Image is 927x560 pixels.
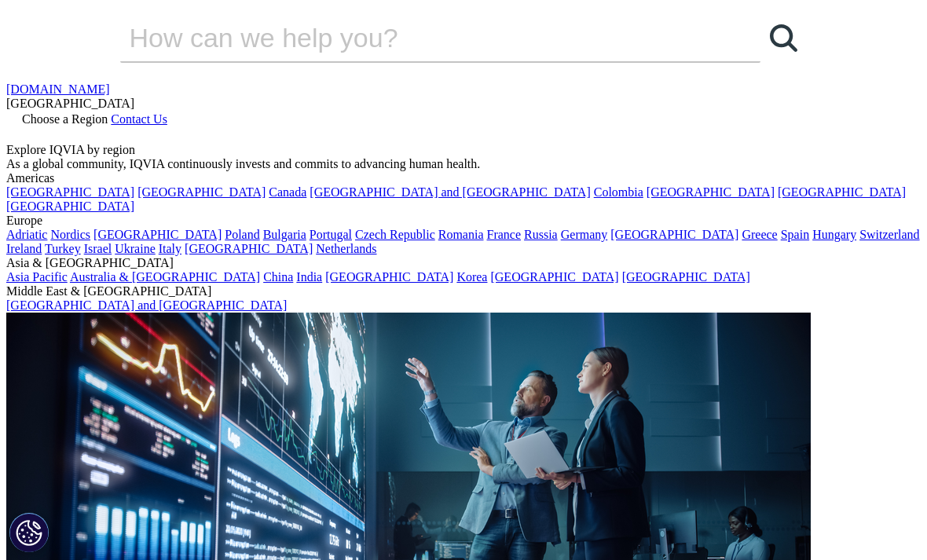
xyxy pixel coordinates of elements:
[610,228,738,241] a: [GEOGRAPHIC_DATA]
[137,185,266,199] a: [GEOGRAPHIC_DATA]
[770,24,797,52] svg: Search
[6,256,921,270] div: Asia & [GEOGRAPHIC_DATA]
[269,185,306,199] a: Canada
[438,228,484,241] a: Romania
[111,112,167,126] a: Contact Us
[325,270,453,284] a: [GEOGRAPHIC_DATA]
[115,242,156,255] a: Ukraine
[296,270,322,284] a: India
[45,242,81,255] a: Turkey
[185,242,313,255] a: [GEOGRAPHIC_DATA]
[22,112,108,126] span: Choose a Region
[159,242,181,255] a: Italy
[742,228,777,241] a: Greece
[760,14,808,61] a: Search
[310,185,590,199] a: [GEOGRAPHIC_DATA] and [GEOGRAPHIC_DATA]
[6,284,921,298] div: Middle East & [GEOGRAPHIC_DATA]
[70,270,260,284] a: Australia & [GEOGRAPHIC_DATA]
[781,228,809,241] a: Spain
[6,242,42,255] a: Ireland
[225,228,259,241] a: Poland
[6,228,47,241] a: Adriatic
[622,270,750,284] a: [GEOGRAPHIC_DATA]
[316,242,376,255] a: Netherlands
[6,82,110,96] a: [DOMAIN_NAME]
[50,228,90,241] a: Nordics
[456,270,487,284] a: Korea
[487,228,522,241] a: France
[6,214,921,228] div: Europe
[6,143,921,157] div: Explore IQVIA by region
[859,228,919,241] a: Switzerland
[6,171,921,185] div: Americas
[93,228,222,241] a: [GEOGRAPHIC_DATA]
[355,228,435,241] a: Czech Republic
[310,228,352,241] a: Portugal
[778,185,906,199] a: [GEOGRAPHIC_DATA]
[120,14,716,61] input: Search
[6,270,68,284] a: Asia Pacific
[6,298,287,312] a: [GEOGRAPHIC_DATA] and [GEOGRAPHIC_DATA]
[647,185,775,199] a: [GEOGRAPHIC_DATA]
[594,185,643,199] a: Colombia
[812,228,856,241] a: Hungary
[524,228,558,241] a: Russia
[263,228,306,241] a: Bulgaria
[490,270,618,284] a: [GEOGRAPHIC_DATA]
[263,270,293,284] a: China
[84,242,112,255] a: Israel
[561,228,608,241] a: Germany
[6,97,921,111] div: [GEOGRAPHIC_DATA]
[6,185,134,199] a: [GEOGRAPHIC_DATA]
[9,513,49,552] button: Cookies Settings
[6,199,134,213] a: [GEOGRAPHIC_DATA]
[6,157,921,171] div: As a global community, IQVIA continuously invests and commits to advancing human health.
